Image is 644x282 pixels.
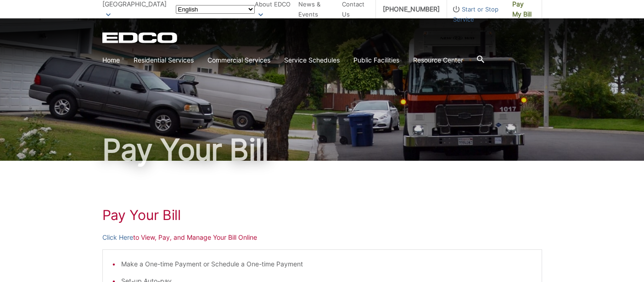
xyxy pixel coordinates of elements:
a: Commercial Services [207,55,270,65]
li: Make a One-time Payment or Schedule a One-time Payment [121,259,532,269]
a: Home [102,55,120,65]
h1: Pay Your Bill [102,135,542,164]
a: EDCD logo. Return to the homepage. [102,32,179,43]
a: Service Schedules [284,55,340,65]
select: Select a language [176,5,255,14]
h1: Pay Your Bill [102,207,542,223]
p: to View, Pay, and Manage Your Bill Online [102,232,542,243]
a: Resource Center [413,55,463,65]
a: Public Facilities [353,55,399,65]
a: Click Here [102,232,133,243]
a: Residential Services [134,55,194,65]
